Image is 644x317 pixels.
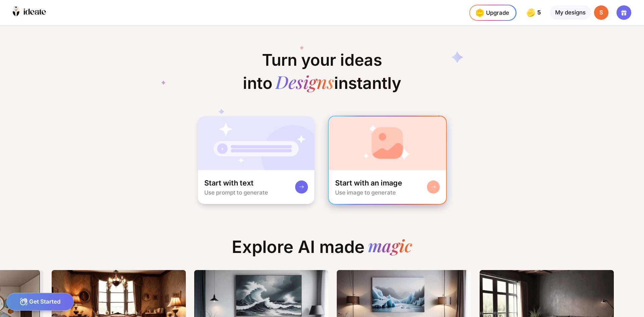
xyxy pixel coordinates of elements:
div: My designs [550,5,591,20]
span: 5 [537,9,542,16]
img: upgrade-nav-btn-icon.gif [473,6,486,19]
div: Explore AI made [225,237,419,263]
img: startWithImageCardBg.jpg [329,116,446,170]
img: startWithTextCardBg.jpg [198,116,315,170]
div: Use prompt to generate [204,189,268,196]
div: Use image to generate [335,189,396,196]
div: Upgrade [473,6,509,19]
div: Start with an image [335,178,402,188]
div: Start with text [204,178,254,188]
div: S [594,5,608,20]
div: Get Started [6,293,74,311]
div: magic [368,237,412,257]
